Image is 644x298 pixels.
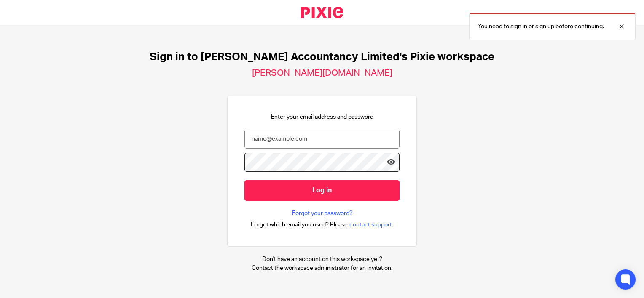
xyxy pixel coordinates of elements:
p: Don't have an account on this workspace yet? [252,255,392,263]
span: contact support [349,221,392,229]
h2: [PERSON_NAME][DOMAIN_NAME] [252,68,392,79]
div: . [251,220,394,229]
a: Forgot your password? [292,209,352,218]
input: name@example.com [244,130,400,149]
p: You need to sign in or sign up before continuing. [478,22,604,31]
input: Log in [244,180,400,201]
h1: Sign in to [PERSON_NAME] Accountancy Limited's Pixie workspace [150,51,494,64]
p: Contact the workspace administrator for an invitation. [252,264,392,272]
p: Enter your email address and password [271,113,373,121]
span: Forgot which email you used? Please [251,221,348,229]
